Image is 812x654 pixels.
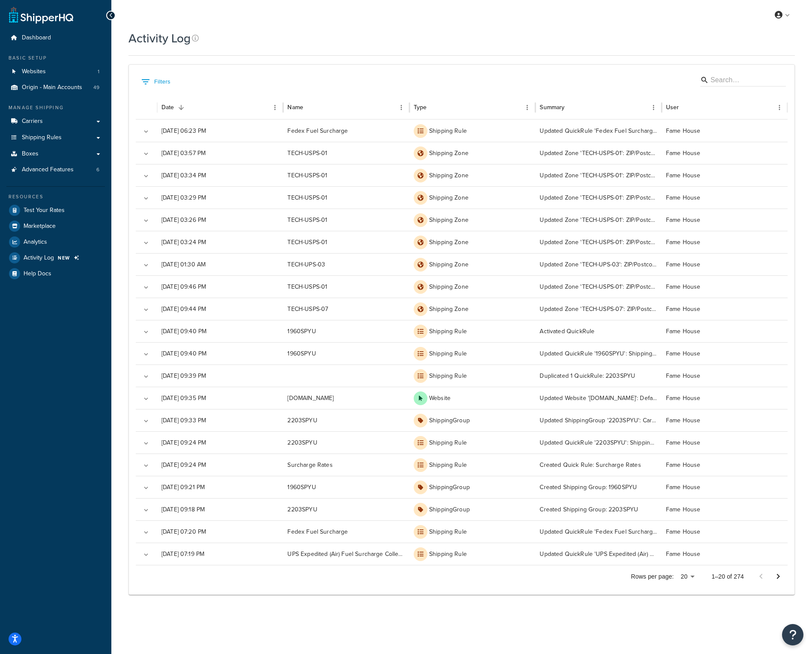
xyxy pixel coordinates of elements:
button: Expand [140,460,152,472]
a: Carriers [6,113,105,129]
p: Shipping Zone [429,238,469,247]
div: 2203SPYU [283,498,409,520]
p: Shipping Zone [429,283,469,291]
li: Dashboard [6,30,105,46]
div: User [666,103,679,112]
button: Expand [140,393,152,405]
div: Type [414,103,427,112]
div: paige-sandbox.myshopify.com [283,387,409,409]
div: TECH-UPS-03 [283,253,409,275]
div: Summary [540,103,564,112]
div: TECH-USPS-01 [283,164,409,186]
div: Updated QuickRule 'Fedex Fuel Surcharge': By a Percentage [535,119,661,142]
p: 1–20 of 274 [711,572,744,581]
a: Origin - Main Accounts 49 [6,80,105,96]
div: Activated QuickRule [535,320,661,342]
span: Analytics [24,239,47,246]
div: TECH-USPS-01 [283,231,409,253]
button: Go to next page [770,568,787,585]
div: [DATE] 01:30 AM [157,253,283,275]
div: UPS Expedited (Air) Fuel Surcharge Collection [283,543,409,565]
div: Fame House [662,275,788,298]
button: Expand [140,348,152,360]
button: Expand [140,281,152,293]
div: 20 [677,570,698,583]
div: Updated ShippingGroup '2203SPYU': Carriers methods codes [535,409,661,431]
div: Updated Zone 'TECH-UPS-03': ZIP/Postcodes [535,253,661,275]
div: [DATE] 09:18 PM [157,498,283,520]
div: Updated QuickRule '1960SPYU': Shipping Rule Name, Internal Description (optional), By a Flat Rate... [535,342,661,364]
div: Fame House [662,476,788,498]
div: [DATE] 06:23 PM [157,119,283,142]
div: TECH-USPS-07 [283,298,409,320]
button: Expand [140,370,152,382]
div: Fame House [662,164,788,186]
li: Advanced Features [6,162,105,178]
h1: Activity Log [128,30,191,47]
button: Expand [140,326,152,338]
button: Menu [773,102,785,113]
button: Menu [395,102,407,113]
button: Open Resource Center [782,624,803,645]
div: Fame House [662,454,788,476]
button: Expand [140,304,152,316]
div: [DATE] 09:24 PM [157,454,283,476]
div: [DATE] 07:20 PM [157,520,283,543]
div: 1960SPYU [283,320,409,342]
button: Expand [140,259,152,271]
div: TECH-USPS-01 [283,142,409,164]
p: ShippingGroup [429,505,470,514]
p: Shipping Rule [429,550,467,558]
p: ShippingGroup [429,483,470,492]
div: TECH-USPS-01 [283,275,409,298]
div: [DATE] 07:19 PM [157,543,283,565]
div: Created Quick Rule: Surcharge Rates [535,454,661,476]
button: Menu [521,102,533,113]
div: [DATE] 03:29 PM [157,186,283,209]
a: Websites 1 [6,64,105,80]
a: Shipping Rules [6,130,105,146]
div: Duplicated 1 QuickRule: 2203SPYU [535,364,661,387]
div: Updated QuickRule '2203SPYU': Shipping Rule Name, Internal Description (optional) [535,431,661,454]
p: Shipping Zone [429,194,469,202]
div: Surcharge Rates [283,454,409,476]
div: TECH-USPS-01 [283,209,409,231]
span: Advanced Features [22,166,74,173]
p: Shipping Zone [429,216,469,224]
a: ShipperHQ Home [9,6,73,24]
div: Fame House [662,364,788,387]
p: Shipping Rule [429,349,467,358]
span: Websites [22,68,46,75]
span: NEW [58,254,70,261]
div: Updated Zone 'TECH-USPS-01': ZIP/Postcodes [535,142,661,164]
p: Shipping Rule [429,439,467,447]
div: Fame House [662,142,788,164]
div: Manage Shipping [6,104,105,111]
p: Shipping Zone [429,305,469,314]
button: Menu [269,102,281,113]
span: Carriers [22,118,43,125]
div: Fame House [662,520,788,543]
button: Expand [140,192,152,204]
div: Fame House [662,543,788,565]
p: Shipping Rule [429,127,467,135]
p: Rows per page: [631,572,674,581]
li: Websites [6,64,105,80]
div: 1960SPYU [283,342,409,364]
div: [DATE] 09:35 PM [157,387,283,409]
button: Expand [140,526,152,538]
div: Fame House [662,119,788,142]
div: Updated QuickRule 'UPS Expedited (Air) Fuel Surcharge Collection': By a Percentage [535,543,661,565]
span: Activity Log [24,254,54,262]
a: Analytics [6,234,105,250]
button: Show filters [139,75,173,89]
button: Sort [428,102,440,113]
div: Fedex Fuel Surcharge [283,119,409,142]
div: Name [287,103,303,112]
div: Updated Zone 'TECH-USPS-01': ZIP/Postcodes [535,186,661,209]
div: Updated Zone 'TECH-USPS-01': ZIP/Postcodes [535,164,661,186]
a: Marketplace [6,218,105,234]
div: Fame House [662,498,788,520]
div: Fame House [662,409,788,431]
